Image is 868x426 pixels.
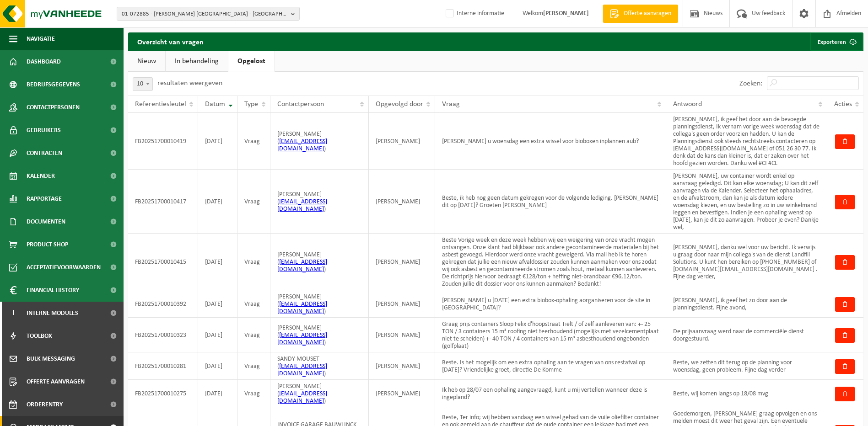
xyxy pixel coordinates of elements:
[666,113,827,170] td: [PERSON_NAME], ik geef het door aan de bevoegde planningsdienst, Ik vernam vorige week woensdag d...
[135,101,186,108] span: Referentiesleutel
[270,318,369,352] td: [PERSON_NAME] ( )
[369,234,435,290] td: [PERSON_NAME]
[198,113,237,170] td: [DATE]
[237,170,270,234] td: Vraag
[376,101,423,108] span: Opgevolgd door
[666,170,827,234] td: [PERSON_NAME], uw container wordt enkel op aanvraag geledigd. Dit kan elke woensdag; U kan dit ze...
[369,290,435,318] td: [PERSON_NAME]
[27,279,79,302] span: Financial History
[9,302,17,325] span: I
[834,101,852,108] span: Acties
[228,51,275,72] a: Opgelost
[128,234,198,290] td: FB20251700010415
[442,101,460,108] span: Vraag
[543,10,589,17] strong: [PERSON_NAME]
[369,170,435,234] td: [PERSON_NAME]
[237,113,270,170] td: Vraag
[270,380,369,407] td: [PERSON_NAME] ( )
[237,290,270,318] td: Vraag
[237,380,270,407] td: Vraag
[666,318,827,352] td: De prijsaanvraag werd naar de commerciële dienst doorgestuurd.
[27,165,55,187] span: Kalender
[369,318,435,352] td: [PERSON_NAME]
[369,113,435,170] td: [PERSON_NAME]
[666,290,827,318] td: [PERSON_NAME], ik geef het zo door aan de planningsdienst. Fijne avond,
[128,51,165,72] a: Nieuw
[205,101,225,108] span: Datum
[128,352,198,380] td: FB20251700010281
[237,352,270,380] td: Vraag
[122,7,287,21] span: 01-072885 - [PERSON_NAME] [GEOGRAPHIC_DATA] - [GEOGRAPHIC_DATA]
[277,332,327,346] a: [EMAIL_ADDRESS][DOMAIN_NAME]
[277,198,327,213] a: [EMAIL_ADDRESS][DOMAIN_NAME]
[277,363,327,377] a: [EMAIL_ADDRESS][DOMAIN_NAME]
[621,9,674,18] span: Offerte aanvragen
[198,290,237,318] td: [DATE]
[133,78,152,91] span: 10
[128,318,198,352] td: FB20251700010323
[198,380,237,407] td: [DATE]
[27,256,101,279] span: Acceptatievoorwaarden
[128,32,213,51] h2: Overzicht van vragen
[27,73,80,96] span: Bedrijfsgegevens
[133,77,153,91] span: 10
[277,259,327,273] a: [EMAIL_ADDRESS][DOMAIN_NAME]
[666,234,827,290] td: [PERSON_NAME], danku wel voor uw bericht. Ik verwijs u graag door naar mijn collega's van de dien...
[27,370,85,393] span: Offerte aanvragen
[198,170,237,234] td: [DATE]
[270,352,369,380] td: SANDY MOUSET ( )
[27,233,68,256] span: Product Shop
[27,187,62,210] span: Rapportage
[198,352,237,380] td: [DATE]
[270,170,369,234] td: [PERSON_NAME] ( )
[435,318,666,352] td: Graag prijs containers Sloop Felix d'hoopstraat Tielt / of zelf aanleveren van: +- 25 TON / 3 con...
[435,352,666,380] td: Beste. Is het mogelijk om een extra ophaling aan te vragen van ons restafval op [DATE]? Vriendeli...
[673,101,702,108] span: Antwoord
[435,290,666,318] td: [PERSON_NAME] u [DATE] een extra biobox-ophaling aorganiseren voor de site in [GEOGRAPHIC_DATA]?
[27,96,80,119] span: Contactpersonen
[117,7,300,21] button: 01-072885 - [PERSON_NAME] [GEOGRAPHIC_DATA] - [GEOGRAPHIC_DATA]
[435,170,666,234] td: Beste, ik heb nog geen datum gekregen voor de volgende lediging. [PERSON_NAME] dit op [DATE]? Gro...
[270,234,369,290] td: [PERSON_NAME] ( )
[277,138,327,152] a: [EMAIL_ADDRESS][DOMAIN_NAME]
[444,7,504,21] label: Interne informatie
[270,290,369,318] td: [PERSON_NAME] ( )
[27,119,61,142] span: Gebruikers
[157,80,222,87] label: resultaten weergeven
[27,142,62,165] span: Contracten
[237,318,270,352] td: Vraag
[435,113,666,170] td: [PERSON_NAME] u woensdag een extra wissel voor bioboxen inplannen aub?
[237,234,270,290] td: Vraag
[666,352,827,380] td: Beste, we zetten dit terug op de planning voor woensdag, geen probleem. Fijne dag verder
[666,380,827,407] td: Beste, wij komen langs op 18/08 mvg
[128,113,198,170] td: FB20251700010419
[270,113,369,170] td: [PERSON_NAME] ( )
[739,80,762,87] label: Zoeken:
[244,101,258,108] span: Type
[128,170,198,234] td: FB20251700010417
[27,210,65,233] span: Documenten
[435,380,666,407] td: Ik heb op 28/07 een ophaling aangevraagd, kunt u mij vertellen wanneer deze is ingepland?
[128,290,198,318] td: FB20251700010392
[277,301,327,315] a: [EMAIL_ADDRESS][DOMAIN_NAME]
[810,32,863,51] a: Exporteren
[369,352,435,380] td: [PERSON_NAME]
[27,393,103,416] span: Orderentry Goedkeuring
[27,50,61,73] span: Dashboard
[27,325,52,347] span: Toolbox
[128,380,198,407] td: FB20251700010275
[27,347,75,370] span: Bulk Messaging
[277,390,327,405] a: [EMAIL_ADDRESS][DOMAIN_NAME]
[27,27,55,50] span: Navigatie
[166,51,228,72] a: In behandeling
[277,101,324,108] span: Contactpersoon
[435,234,666,290] td: Beste Vorige week en deze week hebben wij een weigering van onze vracht mogen ontvangen. Onze kla...
[603,5,678,23] a: Offerte aanvragen
[369,380,435,407] td: [PERSON_NAME]
[198,318,237,352] td: [DATE]
[198,234,237,290] td: [DATE]
[27,302,78,325] span: Interne modules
